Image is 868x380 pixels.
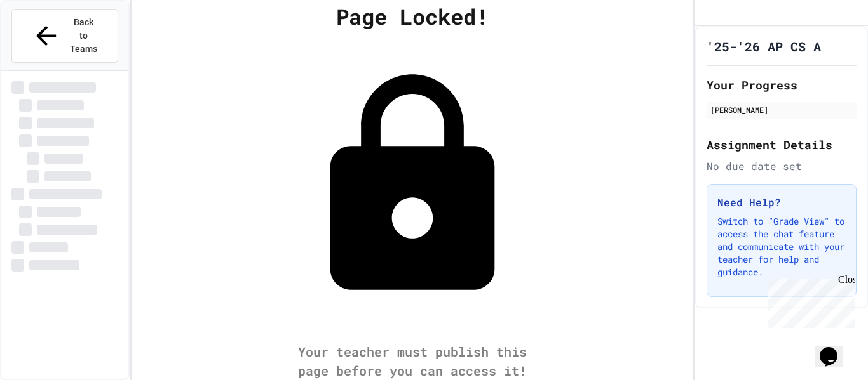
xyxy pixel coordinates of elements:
h1: '25-'26 AP CS A [707,37,821,55]
p: Switch to "Grade View" to access the chat feature and communicate with your teacher for help and ... [717,215,846,278]
iframe: chat widget [763,274,855,328]
span: Back to Teams [69,16,98,56]
div: [PERSON_NAME] [710,104,853,115]
div: Your teacher must publish this page before you can access it! [285,342,539,380]
h2: Assignment Details [707,136,857,154]
div: No due date set [707,159,857,174]
button: Back to Teams [11,9,118,63]
div: Chat with us now!Close [5,5,88,81]
h3: Need Help? [717,195,846,210]
iframe: chat widget [815,329,855,367]
h2: Your Progress [707,76,857,94]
